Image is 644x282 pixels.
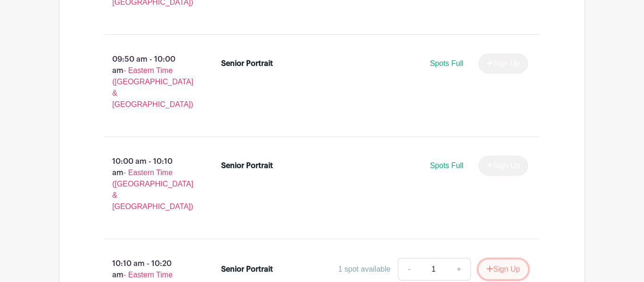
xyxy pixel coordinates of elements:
[430,161,463,169] span: Spots Full
[447,258,471,281] a: +
[90,50,206,114] p: 09:50 am - 10:00 am
[338,264,390,275] div: 1 spot available
[90,152,206,216] p: 10:00 am - 10:10 am
[221,160,273,171] div: Senior Portrait
[430,59,463,67] span: Spots Full
[398,258,420,281] a: -
[112,169,193,210] span: - Eastern Time ([GEOGRAPHIC_DATA] & [GEOGRAPHIC_DATA])
[479,259,528,279] button: Sign Up
[112,66,193,108] span: - Eastern Time ([GEOGRAPHIC_DATA] & [GEOGRAPHIC_DATA])
[221,264,273,275] div: Senior Portrait
[221,58,273,69] div: Senior Portrait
